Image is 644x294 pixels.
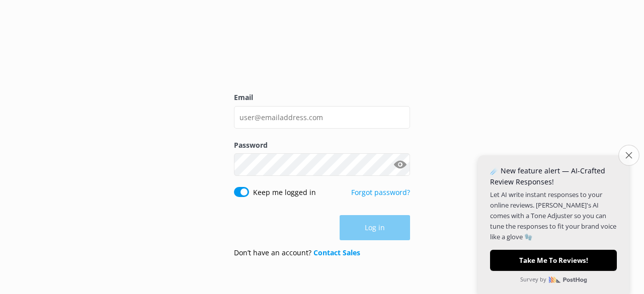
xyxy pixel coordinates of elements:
label: Password [234,140,410,151]
button: Show password [390,155,410,175]
label: Email [234,92,410,103]
a: Forgot password? [351,187,410,197]
p: Don’t have an account? [234,247,360,258]
input: user@emailaddress.com [234,106,410,129]
label: Keep me logged in [253,187,316,198]
a: Contact Sales [313,248,360,257]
